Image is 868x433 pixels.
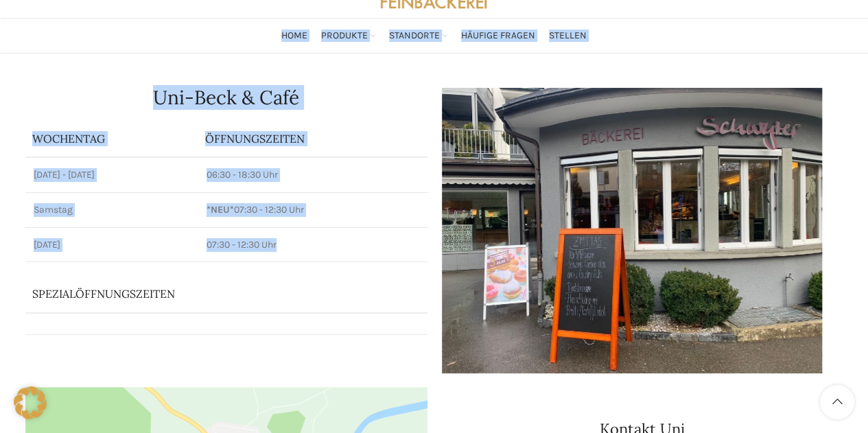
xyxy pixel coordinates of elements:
[207,203,419,217] p: 07:30 - 12:30 Uhr
[205,131,420,146] p: ÖFFNUNGSZEITEN
[34,203,191,217] p: Samstag
[207,168,419,182] p: 06:30 - 18:30 Uhr
[281,22,307,49] a: Home
[820,385,854,419] a: Scroll to top button
[34,168,191,182] p: [DATE] - [DATE]
[25,88,427,107] h1: Uni-Beck & Café
[461,30,535,43] span: Häufige Fragen
[549,22,587,49] a: Stellen
[34,238,191,252] p: [DATE]
[321,30,368,43] span: Produkte
[461,22,535,49] a: Häufige Fragen
[389,30,440,43] span: Standorte
[32,131,192,146] p: Wochentag
[19,22,850,49] div: Main navigation
[32,286,382,301] p: Spezialöffnungszeiten
[207,238,419,252] p: 07:30 - 12:30 Uhr
[281,30,307,43] span: Home
[321,22,375,49] a: Produkte
[389,22,447,49] a: Standorte
[549,30,587,43] span: Stellen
